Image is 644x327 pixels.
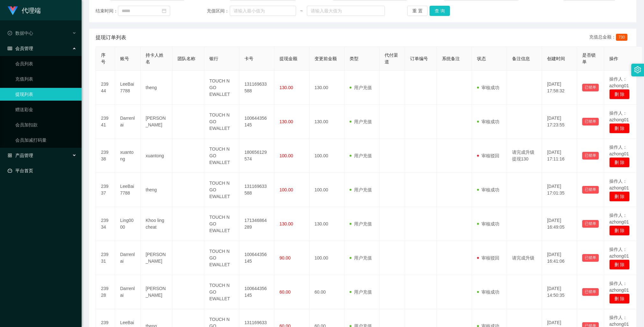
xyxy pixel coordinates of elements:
[279,289,291,295] span: 60.00
[207,8,230,14] span: 充值区间：
[350,221,372,226] span: 用户充值
[315,56,337,61] span: 变更前金额
[477,221,499,226] span: 审核成功
[296,8,307,14] span: ~
[477,255,499,260] span: 审核驳回
[141,173,172,207] td: theng
[115,105,141,139] td: Darrenlai
[542,275,577,309] td: [DATE] 14:50:35
[350,187,372,192] span: 用户充值
[230,6,296,16] input: 请输入最小值为
[609,89,630,99] button: 删 除
[141,139,172,173] td: xuantong
[582,186,599,194] button: 已锁单
[410,56,428,61] span: 订单编号
[96,8,118,14] span: 结束时间：
[477,187,499,192] span: 审核成功
[350,153,372,158] span: 用户充值
[279,153,293,158] span: 100.00
[609,225,630,236] button: 删 除
[609,213,629,224] span: 操作人：azhong01
[204,275,239,309] td: TOUCH N GO EWALLET
[512,56,530,61] span: 备注信息
[309,173,344,207] td: 100.00
[507,241,542,275] td: 请完成升级
[582,220,599,228] button: 已锁单
[209,56,218,61] span: 银行
[239,139,274,173] td: 180656129574
[542,71,577,105] td: [DATE] 17:58:32
[141,275,172,309] td: [PERSON_NAME]
[96,173,115,207] td: 23937
[204,71,239,105] td: TOUCH N GO EWALLET
[477,153,499,158] span: 审核驳回
[609,145,629,156] span: 操作人：azhong01
[141,207,172,241] td: Khoo ling cheat
[239,173,274,207] td: 131169633588
[115,275,141,309] td: Darrenlai
[204,241,239,275] td: TOUCH N GO EWALLET
[96,34,126,41] span: 提现订单列表
[477,119,499,124] span: 审核成功
[8,8,41,13] a: 代理端
[8,31,33,36] span: 数据中心
[15,103,76,116] a: 赠送彩金
[350,289,372,295] span: 用户充值
[507,139,542,173] td: 请完成升级提现130
[477,289,499,295] span: 审核成功
[96,139,115,173] td: 23938
[309,275,344,309] td: 60.00
[350,255,372,260] span: 用户充值
[279,85,293,90] span: 130.00
[96,71,115,105] td: 23944
[141,105,172,139] td: [PERSON_NAME]
[244,56,253,61] span: 卡号
[15,134,76,146] a: 会员加减打码量
[15,88,76,101] a: 提现列表
[350,119,372,124] span: 用户充值
[609,294,630,304] button: 删 除
[350,56,358,61] span: 类型
[115,207,141,241] td: Ling0000
[634,66,641,73] i: 图标: setting
[141,241,172,275] td: [PERSON_NAME]
[609,247,629,259] span: 操作人：azhong01
[609,123,630,133] button: 删 除
[8,6,18,15] img: logo.9652507e.png
[309,241,344,275] td: 100.00
[609,110,629,122] span: 操作人：azhong01
[101,53,105,64] span: 序号
[609,76,629,88] span: 操作人：azhong01
[239,71,274,105] td: 131169633588
[120,56,129,61] span: 账号
[8,164,76,177] a: 图标: dashboard平台首页
[15,57,76,70] a: 会员列表
[430,6,450,16] button: 查 询
[22,0,41,21] h1: 代理端
[309,105,344,139] td: 130.00
[279,119,293,124] span: 130.00
[542,105,577,139] td: [DATE] 17:23:55
[115,173,141,207] td: LeeBai7788
[609,157,630,167] button: 删 除
[15,73,76,85] a: 充值列表
[582,84,599,91] button: 已锁单
[239,241,274,275] td: 100644356145
[162,9,166,13] i: 图标: calendar
[582,254,599,262] button: 已锁单
[115,139,141,173] td: xuantong
[582,288,599,296] button: 已锁单
[279,255,291,260] span: 90.00
[96,105,115,139] td: 23941
[407,6,428,16] button: 重 置
[477,56,486,61] span: 状态
[542,241,577,275] td: [DATE] 16:41:06
[15,118,76,131] a: 会员加扣款
[239,275,274,309] td: 100644356145
[204,207,239,241] td: TOUCH N GO EWALLET
[239,207,274,241] td: 171346864289
[8,31,12,35] i: 图标: check-circle-o
[542,139,577,173] td: [DATE] 17:11:16
[582,53,596,64] span: 是否锁单
[96,241,115,275] td: 23931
